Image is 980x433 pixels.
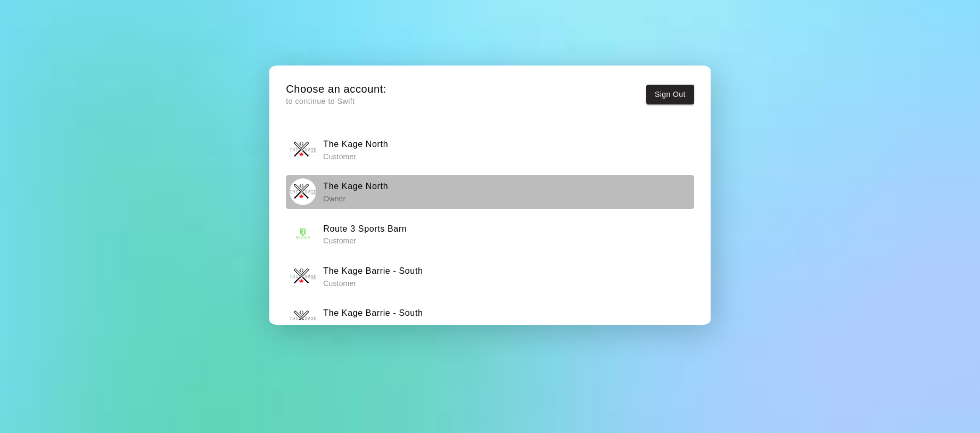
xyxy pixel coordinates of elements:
button: Route 3 Sports BarnRoute 3 Sports Barn Customer [286,217,694,251]
button: The Kage Barrie - SouthThe Kage Barrie - South Owner [286,302,694,336]
h6: The Kage Barrie - South [323,264,423,278]
h6: The Kage Barrie - South [323,306,423,320]
img: Route 3 Sports Barn [290,221,316,248]
button: The Kage Barrie - SouthThe Kage Barrie - South Customer [286,259,694,293]
button: The Kage NorthThe Kage North Owner [286,175,694,209]
img: The Kage Barrie - South [290,305,316,332]
p: to continue to Swift [286,96,386,107]
h6: Route 3 Sports Barn [323,222,407,236]
p: Customer [323,235,407,246]
img: The Kage North [290,178,316,205]
button: The Kage NorthThe Kage North Customer [286,133,694,166]
img: The Kage Barrie - South [290,263,316,290]
p: Customer [323,278,423,289]
h6: The Kage North [323,179,388,193]
h6: The Kage North [323,137,388,151]
img: The Kage North [290,136,316,163]
h5: Choose an account: [286,82,386,96]
p: Customer [323,151,388,162]
p: Owner [323,320,423,331]
button: Sign Out [646,85,694,104]
p: Owner [323,193,388,204]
